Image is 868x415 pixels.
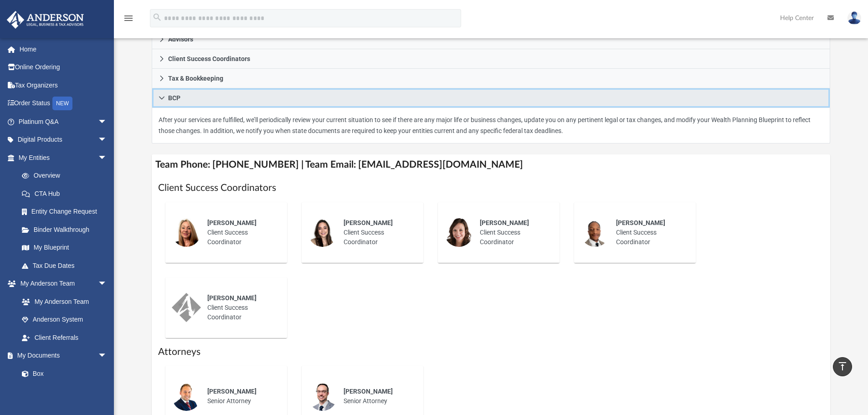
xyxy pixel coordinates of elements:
img: User Pic [847,11,861,25]
a: Tax Due Dates [13,256,121,275]
img: thumbnail [308,218,337,247]
span: arrow_drop_down [98,113,116,131]
a: vertical_align_top [833,357,852,376]
span: [PERSON_NAME] [207,294,257,302]
i: vertical_align_top [837,361,848,372]
span: arrow_drop_down [98,131,116,149]
div: Client Success Coordinator [337,212,417,253]
img: Anderson Advisors Platinum Portal [4,11,87,29]
a: Digital Productsarrow_drop_down [6,131,121,149]
a: Box [13,364,112,383]
div: Client Success Coordinator [201,212,281,253]
span: Tax & Bookkeeping [168,75,223,82]
div: Senior Attorney [201,380,281,412]
a: Online Ordering [6,58,121,77]
div: NEW [52,97,72,110]
a: My Anderson Team [13,292,112,311]
a: Home [6,40,121,58]
a: My Anderson Teamarrow_drop_down [6,275,116,293]
a: CTA Hub [13,184,121,203]
span: BCP [168,95,180,101]
div: Client Success Coordinator [473,212,553,253]
span: Advisors [168,36,193,42]
div: Client Success Coordinator [201,287,281,328]
a: Meeting Minutes [13,383,116,401]
span: [PERSON_NAME] [480,219,529,226]
span: arrow_drop_down [98,275,116,293]
a: Overview [13,167,121,185]
a: Anderson System [13,311,116,329]
p: After your services are fulfilled, we’ll periodically review your current situation to see if the... [159,114,824,137]
img: thumbnail [444,218,473,247]
h1: Client Success Coordinators [158,181,824,195]
a: Client Referrals [13,328,116,347]
img: thumbnail [172,382,201,411]
div: Senior Attorney [337,380,417,412]
span: [PERSON_NAME] [344,388,393,395]
h1: Attorneys [158,345,824,359]
span: [PERSON_NAME] [616,219,665,226]
a: Order StatusNEW [6,94,121,113]
a: My Documentsarrow_drop_down [6,347,116,365]
span: [PERSON_NAME] [344,219,393,226]
h4: Team Phone: [PHONE_NUMBER] | Team Email: [EMAIL_ADDRESS][DOMAIN_NAME] [152,154,831,175]
img: thumbnail [172,218,201,247]
span: Client Success Coordinators [168,56,250,62]
a: BCP [152,88,831,108]
span: [PERSON_NAME] [207,219,257,226]
a: Client Success Coordinators [152,49,831,69]
div: Client Success Coordinator [610,212,689,253]
img: thumbnail [172,293,201,322]
img: thumbnail [580,218,610,247]
a: Tax Organizers [6,76,121,94]
div: BCP [152,108,831,143]
a: Binder Walkthrough [13,220,121,239]
span: [PERSON_NAME] [207,388,257,395]
a: Advisors [152,30,831,49]
a: My Blueprint [13,239,116,257]
img: thumbnail [308,382,337,411]
span: arrow_drop_down [98,347,116,365]
a: Tax & Bookkeeping [152,69,831,88]
a: My Entitiesarrow_drop_down [6,149,121,167]
a: Entity Change Request [13,203,121,221]
i: menu [123,13,134,24]
a: menu [123,17,134,24]
a: Platinum Q&Aarrow_drop_down [6,113,121,131]
span: arrow_drop_down [98,149,116,167]
i: search [152,12,162,22]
